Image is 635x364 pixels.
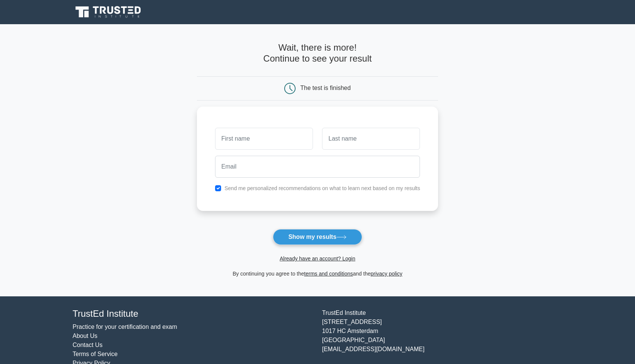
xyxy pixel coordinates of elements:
[73,333,98,339] a: About Us
[280,256,355,262] a: Already have an account? Login
[73,351,118,357] a: Terms of Service
[73,324,177,330] a: Practice for your certification and exam
[192,269,443,278] div: By continuing you agree to the and the
[300,85,351,91] div: The test is finished
[273,229,362,245] button: Show my results
[197,42,438,64] h4: Wait, there is more! Continue to see your result
[225,185,420,191] label: Send me personalized recommendations on what to learn next based on my results
[215,156,420,178] input: Email
[322,128,420,150] input: Last name
[215,128,313,150] input: First name
[73,342,102,348] a: Contact Us
[371,271,403,277] a: privacy policy
[73,308,313,319] h4: TrustEd Institute
[304,271,353,277] a: terms and conditions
